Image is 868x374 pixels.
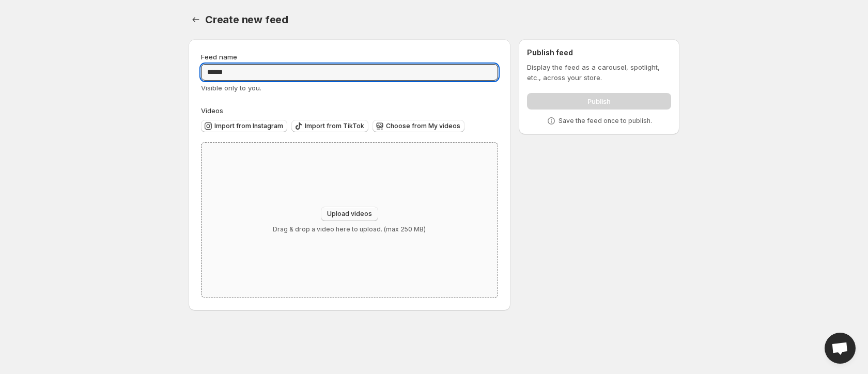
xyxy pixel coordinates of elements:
button: Settings [189,12,203,27]
span: Visible only to you. [201,84,261,92]
button: Choose from My videos [373,120,464,132]
span: Import from Instagram [214,122,283,130]
span: Upload videos [327,210,372,218]
button: Import from TikTok [291,120,368,132]
span: Choose from My videos [386,122,460,130]
button: Upload videos [321,207,378,221]
p: Display the feed as a carousel, spotlight, etc., across your store. [527,62,671,83]
p: Drag & drop a video here to upload. (max 250 MB) [273,225,426,233]
button: Import from Instagram [201,120,287,132]
h2: Publish feed [527,48,671,58]
p: Save the feed once to publish. [559,117,652,125]
span: Import from TikTok [305,122,364,130]
div: Open chat [825,333,856,364]
span: Feed name [201,53,237,61]
span: Videos [201,106,223,115]
span: Create new feed [205,13,288,26]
